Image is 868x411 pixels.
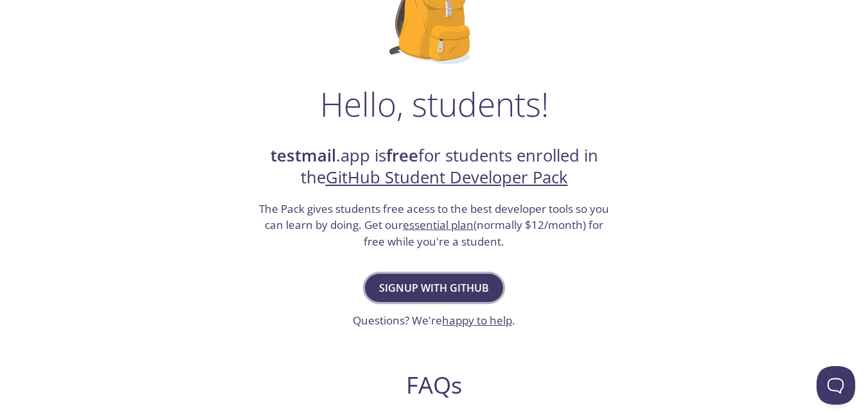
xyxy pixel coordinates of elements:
[817,366,855,405] iframe: Help Scout Beacon - Open
[386,144,418,167] strong: free
[403,217,474,232] a: essential plan
[365,274,503,302] button: Signup with GitHub
[188,371,681,399] h2: FAQs
[353,312,515,329] h3: Questions? We're .
[326,166,568,189] a: GitHub Student Developer Pack
[258,145,611,189] h2: .app is for students enrolled in the
[270,144,336,167] strong: testmail
[320,85,549,123] h1: Hello, students!
[379,279,489,297] span: Signup with GitHub
[258,201,611,250] h3: The Pack gives students free acess to the best developer tools so you can learn by doing. Get our...
[442,313,512,328] a: happy to help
